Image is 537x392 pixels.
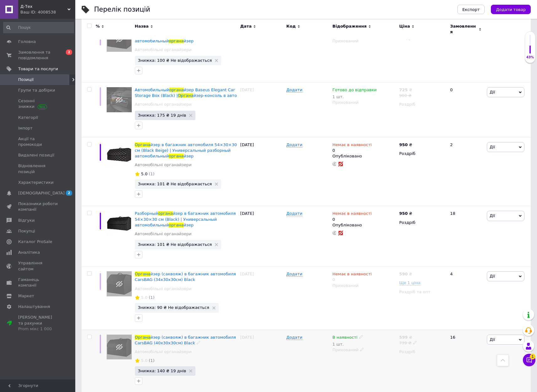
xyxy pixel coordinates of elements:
span: Знижка: 100 ₴ Не відображається [138,58,212,62]
a: Органайзер в багажник автомобиля 54×30×30 см (Black Beige) | Универсальный разборный автомобильны... [135,142,237,158]
a: Разборныйорганайзер в багажник автомобиля 34×30×30 см (Black Red) | Универсальный автомобильныйор... [135,27,236,43]
span: Додати [286,335,302,340]
span: Аналітика [18,250,40,255]
img: Автомобильный органайзер Baseus Elegant Car Storage Box (Black) | Органайзер-консоль в авто [107,87,132,112]
span: (1) [149,295,154,300]
span: Додати [286,142,302,147]
img: Органайзер в багажник автомобиля 54×30×30 см (Black Beige) | Универсальный разборный автомобильны... [107,142,132,167]
div: 739 ₴ [399,340,417,346]
span: йзер Baseus Elegant Car Storage Box (Black) | [135,87,235,98]
div: 900 ₴ [399,93,412,98]
div: Роздріб [399,102,445,107]
span: Покупці [18,228,35,234]
a: Автомобильныйорганайзер Baseus Elegant Car Storage Box (Black) |Органайзер-консоль в авто [135,87,237,98]
span: Код [286,24,296,29]
div: [DATE] [239,137,285,206]
span: 5.0 [141,358,148,363]
span: Додати товар [496,7,526,12]
span: йзер в багажник автомобиля 54×30×30 см (Black) | Универсальный автомобильный [135,211,236,227]
div: 1 шт. [332,342,363,347]
span: Гаманець компанії [18,277,58,288]
span: Додати [286,211,302,216]
span: органа [158,211,173,216]
span: % [96,24,100,29]
span: Категорії [18,115,38,120]
div: ₴ [399,271,412,277]
span: Сезонні знижки [18,98,58,109]
div: ₴ [399,142,412,148]
b: 590 [399,272,408,276]
div: 6 [446,22,485,82]
span: В наявності [332,335,358,342]
span: [PERSON_NAME] та рахунки [18,315,58,332]
a: Разборныйорганайзер в багажник автомобиля 54×30×30 см (Black) | Универсальный автомобильныйоргана... [135,211,236,227]
div: Роздріб [399,151,445,156]
div: 0 [332,271,372,283]
span: органа [169,223,183,227]
span: йзер (саквояж) в багажник автомобиля CarsBAG (40x30x30см) Black [135,335,236,345]
button: Чат з покупцем1 [523,354,535,366]
a: Автомобільні органайзери [135,47,192,53]
span: Дії [490,145,495,149]
b: 950 [399,142,408,147]
a: Автомобільні органайзери [135,349,192,355]
span: Відновлення позицій [18,163,58,174]
span: Маркет [18,293,34,299]
span: йзер-консоль в авто [193,93,237,98]
div: [DATE] [239,82,285,137]
span: йзер (саквояж) в багажник автомобиля CarsBAG (34x30x30см) Black [135,272,236,282]
span: Органа [135,335,151,340]
span: Знижка: 101 ₴ Не відображається [138,182,212,186]
a: Автомобільні органайзери [135,102,192,107]
div: 0 [446,82,485,137]
span: 5.0 [141,172,148,176]
span: Ціна [399,24,410,29]
a: Автомобільні органайзери [135,286,192,292]
div: ₴ [399,211,412,216]
div: Роздріб [399,349,445,355]
div: 18 [446,206,485,267]
span: Експорт [462,7,480,12]
div: Прихований [332,283,396,289]
div: Роздріб [399,220,445,225]
span: Показники роботи компанії [18,201,58,212]
div: ₴ [399,87,412,93]
span: Назва [135,24,149,29]
img: Разборный органайзер в багажник автомобиля 54×30×30 см (Black) | Универсальный автомобильный орга... [107,211,132,236]
div: Опубліковано [332,222,396,228]
span: Знижка: 140 ₴ 19 днів [138,369,186,373]
div: 2 [446,137,485,206]
span: Немає в наявності [332,142,372,149]
a: Автомобільні органайзери [135,162,192,168]
span: Додати [286,87,302,93]
span: Головна [18,39,36,45]
span: Налаштування [18,304,50,310]
span: Каталог ProSale [18,239,52,245]
div: 4 [446,267,485,330]
span: органа [169,154,183,158]
span: Дії [490,213,495,218]
span: Замовлення та повідомлення [18,50,58,61]
div: 1 шт. [332,94,377,99]
div: 0 [332,142,372,153]
img: Органайзер (саквояж) в багажник автомобиля CarsBAG (40x30x30см) Black [107,335,132,360]
span: Органа [135,272,151,276]
span: Позиції [18,77,34,82]
div: Прихований [332,38,396,44]
span: Автомобильный [135,87,169,92]
span: Дії [490,274,495,278]
input: Пошук [3,22,74,33]
span: Органа [178,93,194,98]
span: Органа [135,142,151,147]
span: Знижка: 175 ₴ 19 днів [138,113,186,117]
span: Управління сайтом [18,260,58,272]
b: 599 [399,335,408,340]
span: Ще 1 ціна [399,280,421,285]
span: 1 [530,352,535,358]
span: йзер в багажник автомобиля 54×30×30 см (Black Beige) | Универсальный разборный автомобильный [135,142,237,158]
div: Прихований [332,347,396,353]
span: йзер [184,223,194,227]
span: 2 [66,50,72,55]
span: Додати [286,272,302,277]
div: 43% [525,55,535,60]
